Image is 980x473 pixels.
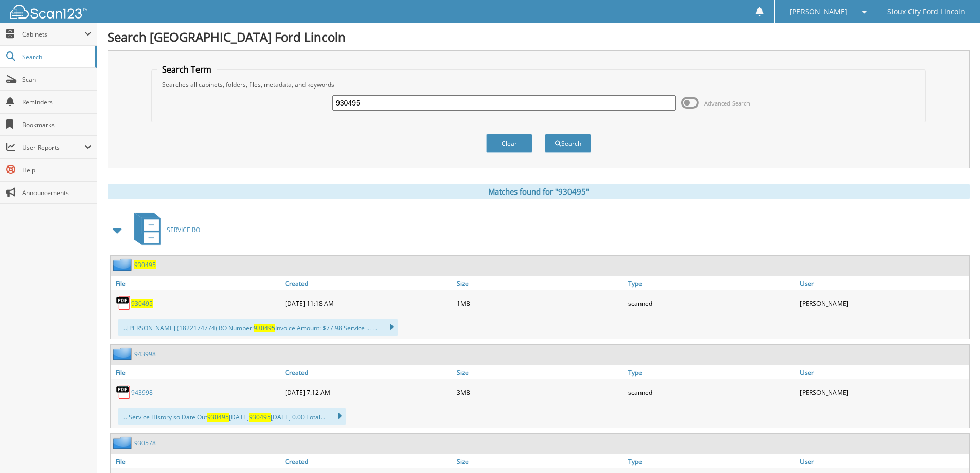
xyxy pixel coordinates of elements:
[797,293,969,313] div: [PERSON_NAME]
[22,98,92,107] span: Reminders
[929,424,980,473] iframe: Chat Widget
[626,276,797,290] a: Type
[113,436,134,449] img: folder2.png
[113,258,134,271] img: folder2.png
[887,9,965,15] span: Sioux City Ford Lincoln
[22,30,84,39] span: Cabinets
[282,293,454,313] div: [DATE] 11:18 AM
[108,184,970,199] div: Matches found for "930495"
[113,347,134,360] img: folder2.png
[790,9,847,15] span: [PERSON_NAME]
[454,382,626,402] div: 3MB
[131,388,153,397] a: 943998
[282,382,454,402] div: [DATE] 7:12 AM
[626,293,797,313] div: scanned
[111,276,282,290] a: File
[454,293,626,313] div: 1MB
[704,99,750,107] span: Advanced Search
[626,382,797,402] div: scanned
[545,134,591,153] button: Search
[797,382,969,402] div: [PERSON_NAME]
[134,260,156,269] a: 930495
[22,75,92,84] span: Scan
[167,225,200,234] span: SERVICE RO
[111,454,282,468] a: File
[22,143,84,152] span: User Reports
[22,188,92,197] span: Announcements
[797,276,969,290] a: User
[282,365,454,379] a: Created
[797,454,969,468] a: User
[282,454,454,468] a: Created
[157,64,217,75] legend: Search Term
[157,80,920,89] div: Searches all cabinets, folders, files, metadata, and keywords
[207,413,229,422] span: 930495
[282,276,454,290] a: Created
[134,349,156,358] a: 943998
[626,365,797,379] a: Type
[486,134,532,153] button: Clear
[116,384,131,400] img: PDF.png
[116,295,131,311] img: PDF.png
[22,120,92,129] span: Bookmarks
[454,454,626,468] a: Size
[454,276,626,290] a: Size
[22,166,92,174] span: Help
[249,413,271,422] span: 930495
[118,408,346,425] div: ... Service History so Date Out [DATE] [DATE] 0.00 Total...
[22,52,90,61] span: Search
[797,365,969,379] a: User
[134,439,156,447] a: 930578
[128,209,200,250] a: SERVICE RO
[454,365,626,379] a: Size
[131,299,153,308] a: 930495
[108,28,970,45] h1: Search [GEOGRAPHIC_DATA] Ford Lincoln
[254,324,275,332] span: 930495
[626,454,797,468] a: Type
[111,365,282,379] a: File
[10,5,87,19] img: scan123-logo-white.svg
[118,319,398,336] div: ...[PERSON_NAME] (1822174774) RO Number: Invoice Amount: $77.98 Service ... ...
